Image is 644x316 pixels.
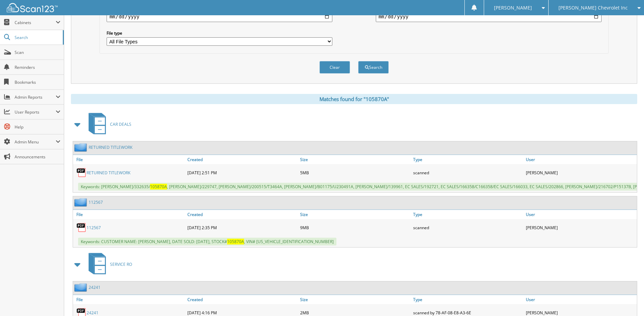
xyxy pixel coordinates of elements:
[298,155,411,164] a: Size
[376,11,602,22] input: end
[78,238,336,245] span: Keywords: CUSTOMER NAME: [PERSON_NAME], DATE SOLD: [DATE], STOCK# , VIN# [US_VEHICLE_IDENTIFICATI...
[76,222,87,233] img: PDF.png
[186,155,298,164] a: Created
[89,284,100,290] a: 24241
[89,144,132,150] a: RETURNED TITLEWORK
[298,166,411,179] div: 5MB
[524,295,637,304] a: User
[186,210,298,219] a: Created
[186,221,298,234] div: [DATE] 2:35 PM
[319,61,350,74] button: Clear
[150,184,167,190] span: 105870A
[15,124,60,130] span: Help
[87,310,98,316] a: 24241
[73,210,186,219] a: File
[186,166,298,179] div: [DATE] 2:51 PM
[298,295,411,304] a: Size
[298,221,411,234] div: 9MB
[411,221,524,234] div: scanned
[15,154,60,160] span: Announcements
[73,155,186,164] a: File
[411,166,524,179] div: scanned
[524,221,637,234] div: [PERSON_NAME]
[610,283,644,316] iframe: Chat Widget
[524,210,637,219] a: User
[15,35,59,40] span: Search
[15,139,56,145] span: Admin Menu
[186,295,298,304] a: Created
[15,64,60,70] span: Reminders
[358,61,389,74] button: Search
[87,225,101,231] a: 112567
[107,11,332,22] input: start
[87,170,130,176] a: RETURNED TITLEWORK
[74,283,89,292] img: folder2.png
[110,121,131,127] span: CAR DEALS
[411,210,524,219] a: Type
[558,6,628,10] span: [PERSON_NAME] Chevrolet Inc
[15,79,60,85] span: Bookmarks
[89,199,103,205] a: 112567
[71,94,637,104] div: Matches found for "105870A"
[298,210,411,219] a: Size
[15,109,56,115] span: User Reports
[411,295,524,304] a: Type
[15,94,56,100] span: Admin Reports
[85,251,132,278] a: SERVICE RO
[107,30,332,36] label: File type
[494,6,532,10] span: [PERSON_NAME]
[227,239,244,244] span: 105870A
[524,155,637,164] a: User
[7,3,58,12] img: scan123-logo-white.svg
[15,50,60,55] span: Scan
[85,111,131,138] a: CAR DEALS
[73,295,186,304] a: File
[524,166,637,179] div: [PERSON_NAME]
[411,155,524,164] a: Type
[110,261,132,267] span: SERVICE RO
[15,20,56,25] span: Cabinets
[74,198,89,206] img: folder2.png
[76,167,87,178] img: PDF.png
[74,143,89,152] img: folder2.png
